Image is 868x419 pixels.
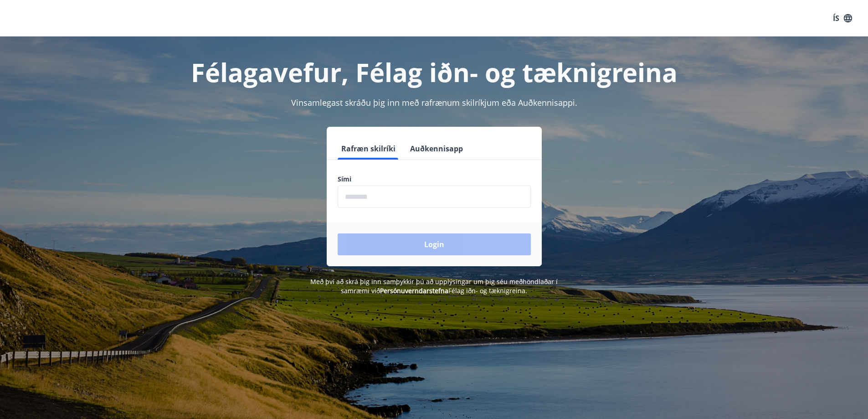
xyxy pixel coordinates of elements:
button: Rafræn skilríki [338,138,399,160]
button: Auðkennisapp [406,138,467,160]
h1: Félagavefur, Félag iðn- og tæknigreina [117,55,751,89]
label: Sími [338,175,531,184]
a: Persónuverndarstefna [380,286,448,295]
span: Vinsamlegast skráðu þig inn með rafrænum skilríkjum eða Auðkennisappi. [291,97,577,108]
button: ÍS [828,10,857,26]
span: Með því að skrá þig inn samþykkir þú að upplýsingar um þig séu meðhöndlaðar í samræmi við Félag i... [310,277,558,295]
